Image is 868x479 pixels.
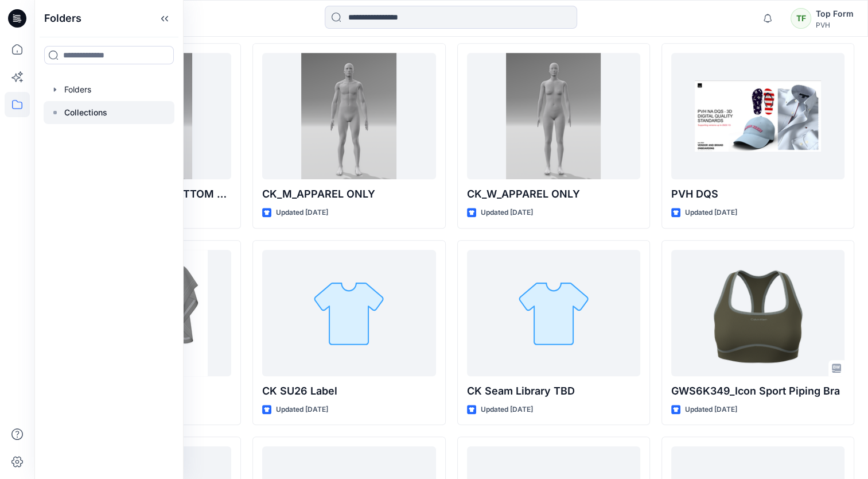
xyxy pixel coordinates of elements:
[671,383,844,399] p: GWS6K349_Icon Sport Piping Bra
[671,186,844,202] p: PVH DQS
[481,404,533,416] p: Updated [DATE]
[262,186,435,202] p: CK_M_APPAREL ONLY
[467,53,640,179] a: CK_W_APPAREL ONLY
[671,250,844,376] a: GWS6K349_Icon Sport Piping Bra
[685,207,737,219] p: Updated [DATE]
[262,53,435,179] a: CK_M_APPAREL ONLY
[262,383,435,399] p: CK SU26 Label
[64,106,107,119] p: Collections
[816,21,854,29] div: PVH
[262,250,435,376] a: CK SU26 Label
[276,404,328,416] p: Updated [DATE]
[467,383,640,399] p: CK Seam Library TBD
[467,250,640,376] a: CK Seam Library TBD
[816,7,854,21] div: Top Form
[791,8,811,29] div: TF
[481,207,533,219] p: Updated [DATE]
[671,53,844,179] a: PVH DQS
[276,207,328,219] p: Updated [DATE]
[685,404,737,416] p: Updated [DATE]
[467,186,640,202] p: CK_W_APPAREL ONLY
